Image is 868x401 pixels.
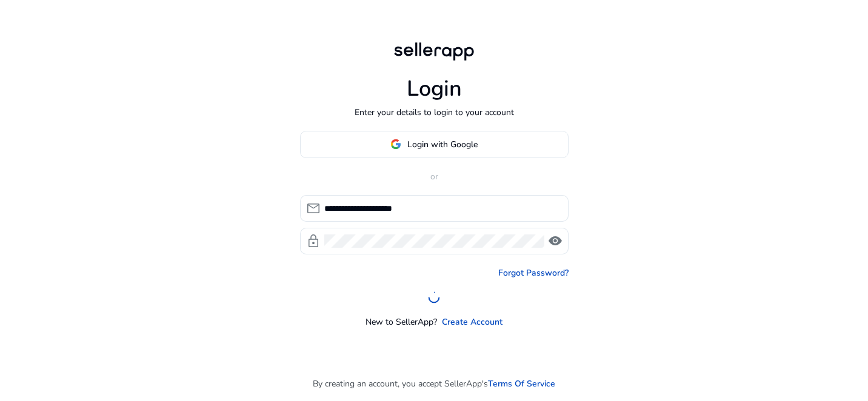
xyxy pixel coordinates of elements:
button: Login with Google [300,131,569,158]
p: or [300,170,569,183]
p: Enter your details to login to your account [355,106,514,119]
a: Create Account [442,316,502,328]
img: google-logo.svg [390,139,401,150]
h1: Login [407,76,462,102]
a: Terms Of Service [488,377,555,390]
span: Login with Google [407,138,478,151]
span: mail [306,201,321,216]
span: lock [306,234,321,248]
span: visibility [548,234,563,248]
a: Forgot Password? [498,267,569,279]
p: New to SellerApp? [366,316,437,328]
